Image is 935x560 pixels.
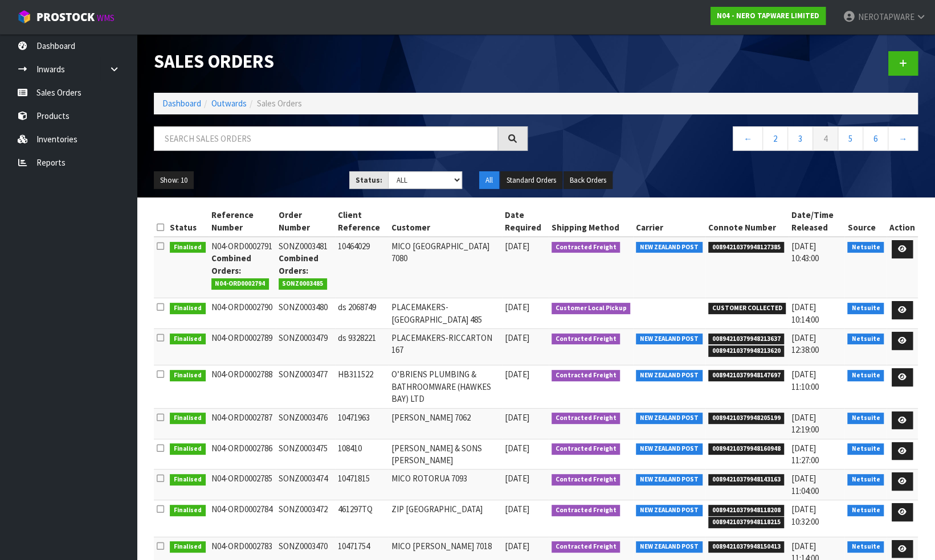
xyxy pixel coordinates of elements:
[209,500,276,537] td: N04-ORD0002784
[211,98,247,109] a: Outwards
[636,474,703,485] span: NEW ZEALAND POST
[858,11,914,22] span: NEROTAPWARE
[170,370,206,381] span: Finalised
[552,370,620,381] span: Contracted Freight
[552,413,620,424] span: Contracted Freight
[708,242,785,253] span: 00894210379948127385
[552,443,620,455] span: Contracted Freight
[552,474,620,485] span: Contracted Freight
[847,242,884,253] span: Netsuite
[549,206,634,237] th: Shipping Method
[505,473,529,484] span: [DATE]
[209,298,276,329] td: N04-ORD0002790
[552,303,631,314] span: Customer Local Pickup
[389,408,502,439] td: [PERSON_NAME] 7062
[847,541,884,553] span: Netsuite
[276,365,335,408] td: SONZ0003477
[545,126,918,154] nav: Page navigation
[276,470,335,500] td: SONZ0003474
[708,541,785,553] span: 00894210379948150413
[389,206,502,237] th: Customer
[791,473,819,496] span: [DATE] 11:04:00
[791,369,819,392] span: [DATE] 11:10:00
[787,126,813,151] a: 3
[209,237,276,298] td: N04-ORD0002791
[789,206,844,237] th: Date/Time Released
[708,505,785,516] span: 00894210379948118208
[717,11,819,20] strong: N04 - NERO TAPWARE LIMITED
[211,253,251,275] strong: Combined Orders:
[389,329,502,365] td: PLACEMAKERS-RICCARTON 167
[167,206,209,237] th: Status
[552,541,620,553] span: Contracted Freight
[17,10,31,24] img: cube-alt.png
[389,470,502,500] td: MICO ROTORUA 7093
[209,470,276,500] td: N04-ORD0002785
[847,443,884,455] span: Netsuite
[708,517,785,528] span: 00894210379948118215
[276,237,335,298] td: SONZ0003481
[335,206,389,237] th: Client Reference
[847,333,884,345] span: Netsuite
[708,303,786,314] span: CUSTOMER COLLECTED
[502,206,549,237] th: Date Required
[552,242,620,253] span: Contracted Freight
[847,474,884,485] span: Netsuite
[887,206,918,237] th: Action
[209,206,276,237] th: Reference Number
[209,365,276,408] td: N04-ORD0002788
[389,439,502,470] td: [PERSON_NAME] & SONS [PERSON_NAME]
[505,332,529,343] span: [DATE]
[733,126,763,151] a: ←
[335,470,389,500] td: 10471815
[636,242,703,253] span: NEW ZEALAND POST
[335,408,389,439] td: 10471963
[636,333,703,345] span: NEW ZEALAND POST
[552,505,620,516] span: Contracted Freight
[36,10,95,24] span: ProStock
[170,474,206,485] span: Finalised
[257,98,302,109] span: Sales Orders
[762,126,788,151] a: 2
[279,253,319,275] strong: Combined Orders:
[708,370,785,381] span: 00894210379948147697
[209,329,276,365] td: N04-ORD0002789
[791,302,819,324] span: [DATE] 10:14:00
[170,333,206,345] span: Finalised
[505,412,529,423] span: [DATE]
[505,302,529,312] span: [DATE]
[505,443,529,454] span: [DATE]
[564,171,613,190] button: Back Orders
[505,541,529,551] span: [DATE]
[389,365,502,408] td: O’BRIENS PLUMBING & BATHROOMWARE (HAWKES BAY) LTD
[335,365,389,408] td: HB311522
[791,443,819,466] span: [DATE] 11:27:00
[276,329,335,365] td: SONZ0003479
[170,443,206,455] span: Finalised
[791,241,819,263] span: [DATE] 10:43:00
[791,504,819,526] span: [DATE] 10:32:00
[389,237,502,298] td: MICO [GEOGRAPHIC_DATA] 7080
[791,412,819,435] span: [DATE] 12:19:00
[276,408,335,439] td: SONZ0003476
[170,303,206,314] span: Finalised
[170,242,206,253] span: Finalised
[844,206,887,237] th: Source
[276,298,335,329] td: SONZ0003480
[335,329,389,365] td: ds 9328221
[335,237,389,298] td: 10464029
[847,370,884,381] span: Netsuite
[636,505,703,516] span: NEW ZEALAND POST
[154,51,528,72] h1: Sales Orders
[708,333,785,345] span: 00894210379948213637
[162,98,201,109] a: Dashboard
[708,345,785,357] span: 00894210379948213620
[847,303,884,314] span: Netsuite
[847,505,884,516] span: Netsuite
[209,439,276,470] td: N04-ORD0002786
[636,541,703,553] span: NEW ZEALAND POST
[335,439,389,470] td: 108410
[708,474,785,485] span: 00894210379948143163
[170,413,206,424] span: Finalised
[389,298,502,329] td: PLACEMAKERS-[GEOGRAPHIC_DATA] 485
